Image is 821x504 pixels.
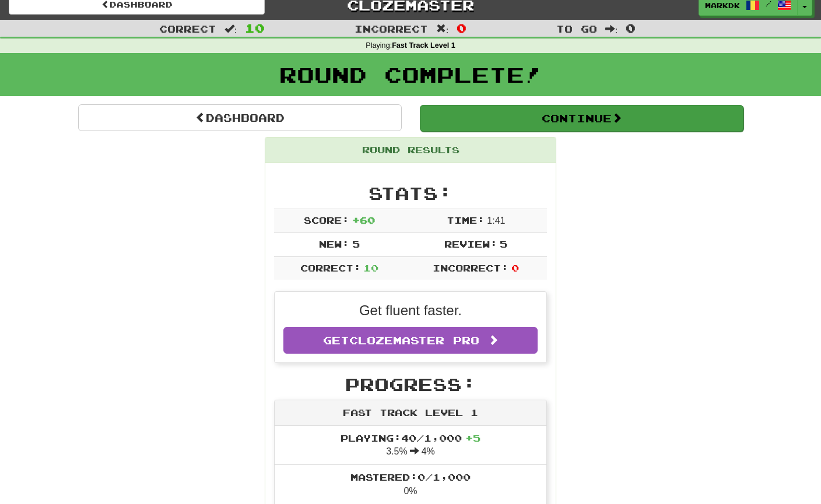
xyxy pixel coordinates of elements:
a: Dashboard [78,104,402,131]
div: Fast Track Level 1 [275,400,546,426]
span: : [436,24,449,34]
span: + 60 [352,214,375,225]
h2: Stats: [274,184,547,203]
span: Review: [444,238,497,249]
span: 0 [511,262,519,273]
span: 0 [626,21,636,35]
span: : [224,24,237,34]
h1: Round Complete! [4,63,817,86]
span: : [605,24,618,34]
span: 0 [457,21,466,35]
span: Correct: [300,262,361,273]
span: To go [556,23,597,34]
p: Get fluent faster. [283,301,538,320]
span: 1 : 41 [487,216,505,225]
a: GetClozemaster Pro [283,327,538,354]
div: Round Results [265,138,556,163]
span: Correct [159,23,216,34]
span: 10 [363,262,378,273]
li: 3.5% 4% [275,426,546,466]
strong: Fast Track Level 1 [392,41,455,50]
span: Time: [447,214,485,225]
span: 10 [245,21,265,35]
span: Clozemaster Pro [349,334,479,347]
span: Incorrect [355,23,428,34]
span: Score: [304,214,349,225]
span: Incorrect: [433,262,508,273]
span: 5 [500,238,507,249]
button: Continue [420,105,743,132]
h2: Progress: [274,375,547,394]
span: Playing: 40 / 1,000 [341,432,480,443]
span: 5 [352,238,360,249]
span: New: [319,238,349,249]
span: Mastered: 0 / 1,000 [350,471,471,482]
span: + 5 [465,432,480,443]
